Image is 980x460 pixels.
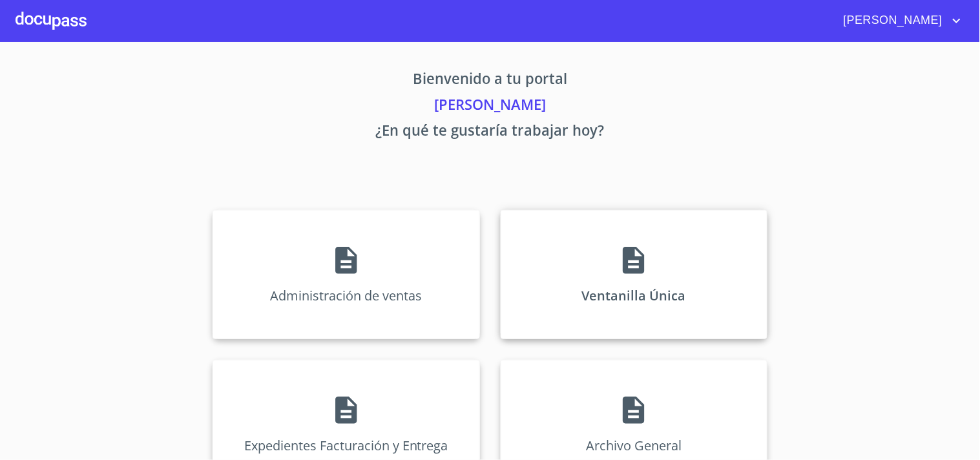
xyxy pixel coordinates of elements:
p: Ventanilla Única [582,287,686,304]
p: Expedientes Facturación y Entrega [244,437,448,454]
p: ¿En qué te gustaría trabajar hoy? [92,120,888,145]
p: Archivo General [586,437,682,454]
p: Bienvenido a tu portal [92,68,888,94]
button: account of current user [834,10,964,31]
p: Administración de ventas [270,287,422,304]
span: [PERSON_NAME] [834,10,949,31]
p: [PERSON_NAME] [92,94,888,120]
